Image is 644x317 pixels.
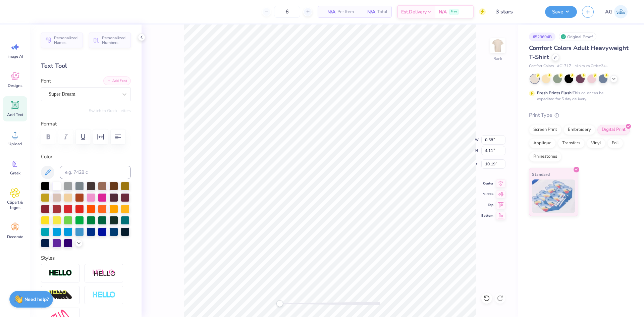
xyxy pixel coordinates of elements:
[529,152,561,162] div: Rhinestones
[92,291,116,299] img: Negative Space
[49,290,72,301] img: 3D Illusion
[7,54,23,59] span: Image AI
[481,181,493,186] span: Center
[529,125,561,135] div: Screen Print
[8,83,22,88] span: Designs
[529,33,555,41] div: # 523694B
[8,141,22,147] span: Upload
[41,61,131,70] div: Text Tool
[575,63,608,69] span: Minimum Order: 24 +
[274,6,300,18] input: – –
[49,269,72,277] img: Stroke
[529,63,554,69] span: Comfort Colors
[607,138,623,148] div: Foil
[529,138,556,148] div: Applique
[537,90,573,96] strong: Fresh Prints Flash:
[41,153,131,161] label: Color
[451,9,457,14] span: Free
[529,44,629,61] span: Comfort Colors Adult Heavyweight T-Shirt
[491,39,504,52] img: Back
[337,8,354,15] span: Per Item
[537,90,620,102] div: This color can be expedited for 5 day delivery.
[41,254,55,262] label: Styles
[92,269,116,277] img: Shadow
[322,8,335,15] span: N/A
[529,111,631,119] div: Print Type
[532,179,575,213] img: Standard
[102,36,127,45] span: Personalized Numbers
[491,5,540,18] input: Untitled Design
[545,6,577,18] button: Save
[24,296,49,303] strong: Need help?
[41,120,131,128] label: Format
[41,77,51,85] label: Font
[377,8,387,15] span: Total
[103,76,131,85] button: Add Font
[54,36,79,45] span: Personalized Names
[276,300,283,307] div: Accessibility label
[41,33,83,48] button: Personalized Names
[439,8,447,15] span: N/A
[558,138,585,148] div: Transfers
[597,125,630,135] div: Digital Print
[563,125,595,135] div: Embroidery
[493,56,502,62] div: Back
[10,170,20,176] span: Greek
[532,171,550,178] span: Standard
[362,8,375,15] span: N/A
[4,200,26,210] span: Clipart & logos
[614,5,628,18] img: Aljosh Eyron Garcia
[481,202,493,208] span: Top
[7,112,23,117] span: Add Text
[7,234,23,240] span: Decorate
[89,108,131,113] button: Switch to Greek Letters
[481,192,493,197] span: Middle
[587,138,605,148] div: Vinyl
[605,8,612,16] span: AG
[401,8,427,15] span: Est. Delivery
[60,166,131,179] input: e.g. 7428 c
[89,33,131,48] button: Personalized Numbers
[481,213,493,218] span: Bottom
[557,63,571,69] span: # C1717
[559,33,596,41] div: Original Proof
[602,5,631,18] a: AG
